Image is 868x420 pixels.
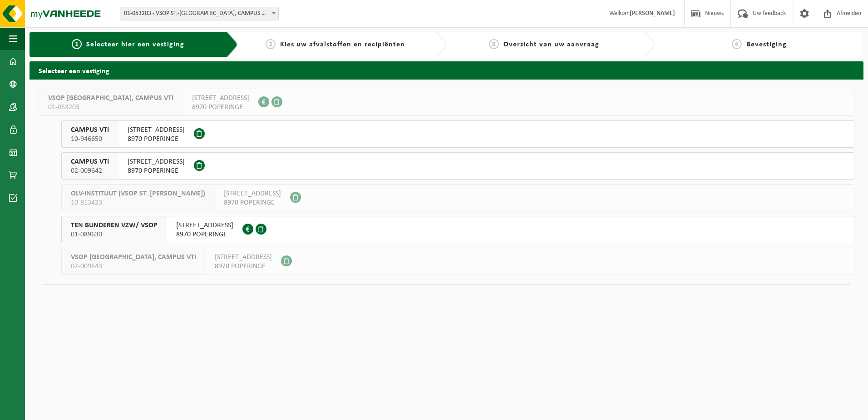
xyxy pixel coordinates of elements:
[732,39,742,49] span: 4
[630,10,675,17] strong: [PERSON_NAME]
[176,230,233,239] span: 8970 POPERINGE
[224,189,281,198] span: [STREET_ADDRESS]
[503,41,599,48] span: Overzicht van uw aanvraag
[71,221,158,230] span: TEN BUNDEREN VZW/ VSOP
[71,230,158,239] span: 01-089630
[48,103,173,112] span: 01-053203
[224,198,281,207] span: 8970 POPERINGE
[128,125,185,135] span: [STREET_ADDRESS]
[71,262,196,271] span: 02-009643
[192,94,249,103] span: [STREET_ADDRESS]
[86,41,184,48] span: Selecteer hier een vestiging
[71,189,205,198] span: OLV-INSTITUUT (VSOP ST. [PERSON_NAME])
[120,7,279,20] span: 01-053203 - VSOP ST.-BERTINUS, CAMPUS VTI - POPERINGE
[128,166,185,175] span: 8970 POPERINGE
[266,39,276,49] span: 2
[61,120,854,148] button: CAMPUS VTI 10-946650 [STREET_ADDRESS]8970 POPERINGE
[72,39,82,49] span: 1
[71,166,109,175] span: 02-009642
[215,253,272,262] span: [STREET_ADDRESS]
[489,39,499,49] span: 3
[30,61,863,79] h2: Selecteer een vestiging
[280,41,405,48] span: Kies uw afvalstoffen en recipiënten
[61,152,854,180] button: CAMPUS VTI 02-009642 [STREET_ADDRESS]8970 POPERINGE
[71,157,109,166] span: CAMPUS VTI
[128,135,185,144] span: 8970 POPERINGE
[71,135,109,144] span: 10-946650
[71,198,205,207] span: 10-813423
[71,253,196,262] span: VSOP [GEOGRAPHIC_DATA], CAMPUS VTI
[48,94,173,103] span: VSOP [GEOGRAPHIC_DATA], CAMPUS VTI
[71,125,109,135] span: CAMPUS VTI
[746,41,787,48] span: Bevestiging
[128,157,185,166] span: [STREET_ADDRESS]
[192,103,249,112] span: 8970 POPERINGE
[61,216,854,243] button: TEN BUNDEREN VZW/ VSOP 01-089630 [STREET_ADDRESS]8970 POPERINGE
[215,262,272,271] span: 8970 POPERINGE
[176,221,233,230] span: [STREET_ADDRESS]
[120,7,278,20] span: 01-053203 - VSOP ST.-BERTINUS, CAMPUS VTI - POPERINGE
